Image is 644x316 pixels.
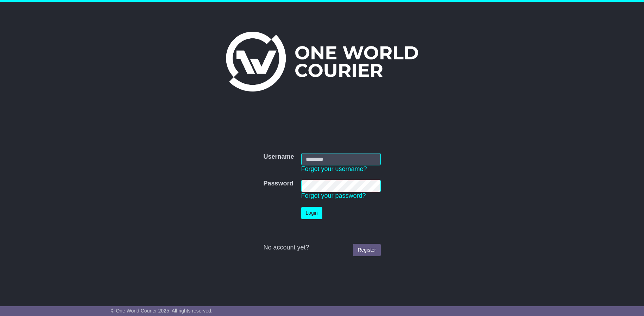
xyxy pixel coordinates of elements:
label: Username [263,153,294,161]
button: Login [301,207,322,219]
a: Forgot your password? [301,192,366,199]
span: © One World Courier 2025. All rights reserved. [111,308,213,314]
a: Forgot your username? [301,165,367,172]
label: Password [263,180,293,188]
div: No account yet? [263,244,380,252]
a: Register [353,244,380,256]
img: One World [226,32,418,91]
